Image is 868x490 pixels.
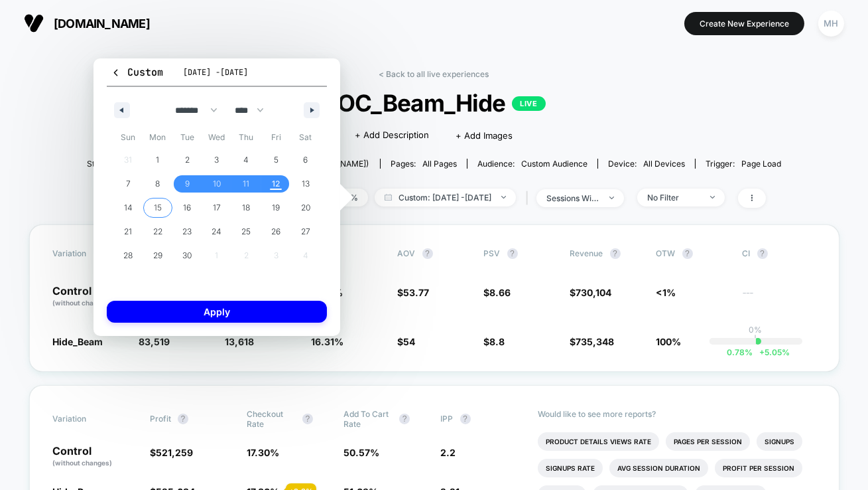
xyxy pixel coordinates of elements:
[143,196,173,220] button: 15
[290,220,320,244] button: 27
[755,335,757,345] p: |
[303,148,308,172] span: 6
[759,347,765,357] span: +
[757,432,802,451] li: Signups
[597,159,695,169] span: Device:
[272,172,280,196] span: 12
[684,12,804,35] button: Create New Experience
[172,127,202,148] span: Tue
[538,459,603,477] li: Signups Rate
[814,10,848,37] button: MH
[231,127,261,148] span: Thu
[231,172,261,196] button: 11
[610,248,621,259] button: ?
[202,220,232,244] button: 24
[185,148,190,172] span: 2
[172,244,202,268] button: 30
[477,159,588,169] div: Audience:
[422,159,457,169] span: all pages
[379,69,489,79] a: < Back to all live experiences
[570,336,615,347] span: $
[242,220,251,244] span: 25
[53,248,126,259] span: Variation
[399,414,410,424] button: ?
[153,244,162,268] span: 29
[156,148,159,172] span: 1
[153,220,162,244] span: 22
[441,414,454,424] span: IPP
[124,220,132,244] span: 21
[213,172,221,196] span: 10
[271,220,280,244] span: 26
[460,414,471,424] button: ?
[441,447,456,458] span: 2.2
[404,336,416,347] span: 54
[609,197,614,199] img: end
[172,196,202,220] button: 16
[111,66,163,79] span: Custom
[124,196,133,220] span: 14
[107,65,327,87] button: Custom[DATE] -[DATE]
[343,447,379,458] span: 50.57 %
[715,459,802,477] li: Profit Per Session
[523,189,536,208] span: |
[214,148,219,172] span: 3
[172,172,202,196] button: 9
[143,172,173,196] button: 8
[301,196,310,220] span: 20
[546,193,599,203] div: sessions with impression
[647,193,700,203] div: No Filter
[343,409,393,429] span: Add To Cart Rate
[398,287,430,298] span: $
[202,172,232,196] button: 10
[244,148,249,172] span: 4
[53,299,113,307] span: (without changes)
[484,336,505,347] span: $
[172,148,202,172] button: 2
[261,220,291,244] button: 26
[274,148,279,172] span: 5
[143,244,173,268] button: 29
[538,409,816,419] p: Would like to see more reports?
[143,148,173,172] button: 1
[375,189,516,206] span: Custom: [DATE] - [DATE]
[385,194,392,201] img: calendar
[183,67,248,78] span: [DATE] - [DATE]
[53,446,137,468] p: Control
[53,459,113,467] span: (without changes)
[484,287,511,298] span: $
[818,11,844,37] div: MH
[202,127,232,148] span: Wed
[501,196,506,199] img: end
[123,244,133,268] span: 28
[521,159,588,169] span: Custom Audience
[538,432,659,451] li: Product Details Views Rate
[185,172,190,196] span: 9
[183,196,191,220] span: 16
[261,148,291,172] button: 5
[666,432,750,451] li: Pages Per Session
[53,286,126,308] p: Control
[231,220,261,244] button: 25
[301,220,310,244] span: 27
[54,17,150,31] span: [DOMAIN_NAME]
[20,13,154,34] button: [DOMAIN_NAME]
[247,409,296,429] span: Checkout Rate
[422,248,433,259] button: ?
[113,220,143,244] button: 21
[231,148,261,172] button: 4
[355,129,430,142] span: + Add Description
[512,96,545,111] p: LIVE
[182,244,192,268] span: 30
[570,287,612,298] span: $
[126,172,131,196] span: 7
[484,248,501,258] span: PSV
[113,127,143,148] span: Sun
[398,248,416,258] span: AOV
[247,447,279,458] span: 17.30 %
[178,414,188,424] button: ?
[113,244,143,268] button: 28
[113,172,143,196] button: 7
[290,172,320,196] button: 13
[682,248,693,259] button: ?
